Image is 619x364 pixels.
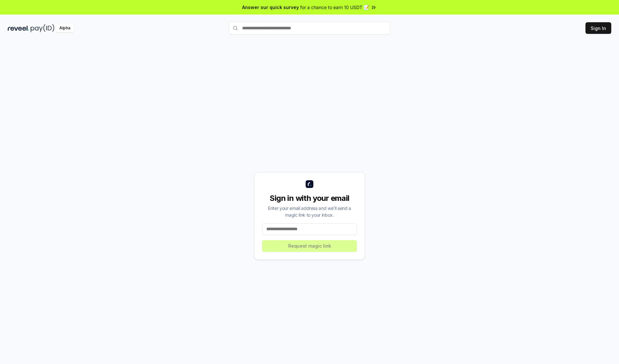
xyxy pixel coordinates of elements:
div: Sign in with your email [262,193,357,203]
button: Sign In [585,22,611,34]
img: reveel_dark [8,24,29,32]
img: logo_small [306,180,313,188]
span: for a chance to earn 10 USDT 📝 [300,4,369,11]
img: pay_id [31,24,54,32]
div: Enter your email address and we’ll send a magic link to your inbox. [262,205,357,218]
div: Alpha [56,24,74,32]
span: Answer our quick survey [242,4,299,11]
